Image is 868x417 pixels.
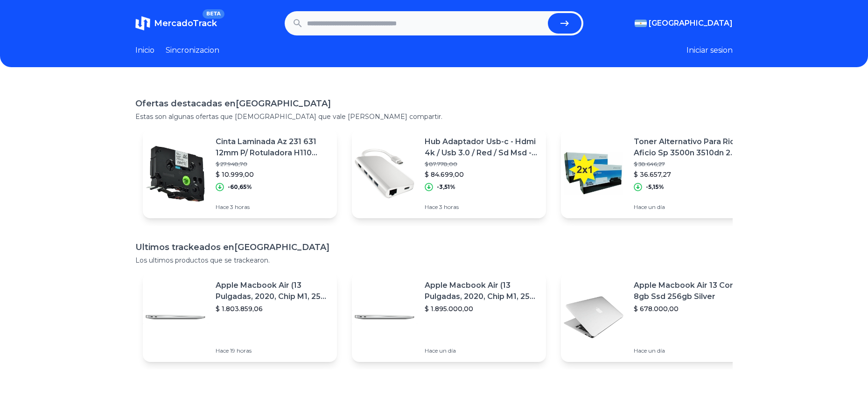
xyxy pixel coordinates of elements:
[634,280,748,302] p: Apple Macbook Air 13 Core I5 8gb Ssd 256gb Silver
[216,280,329,302] p: Apple Macbook Air (13 Pulgadas, 2020, Chip M1, 256 Gb De Ssd, 8 Gb De Ram) - Plata
[561,141,626,206] img: Featured image
[143,285,208,350] img: Featured image
[228,183,252,191] p: -60,65%
[561,129,755,218] a: Featured imageToner Alternativo Para Ricoh Aficio Sp 3500n 3510dn 2 Toners$ 38.646,27$ 36.657,27-...
[635,20,647,27] img: Argentina
[352,129,546,218] a: Featured imageHub Adaptador Usb-c - Hdmi 4k / Usb 3.0 / Red / Sd Msd - Sat$ 87.778,00$ 84.699,00-...
[425,347,539,354] p: Hace un día
[352,141,417,206] img: Featured image
[352,285,417,350] img: Featured image
[135,16,150,31] img: MercadoTrack
[634,203,748,211] p: Hace un día
[425,160,539,168] p: $ 87.778,00
[437,183,455,191] p: -3,51%
[634,170,748,179] p: $ 36.657,27
[649,18,733,29] span: [GEOGRAPHIC_DATA]
[425,304,539,313] p: $ 1.895.000,00
[634,160,748,168] p: $ 38.646,27
[143,141,208,206] img: Featured image
[425,170,539,179] p: $ 84.699,00
[634,304,748,313] p: $ 678.000,00
[352,272,546,362] a: Featured imageApple Macbook Air (13 Pulgadas, 2020, Chip M1, 256 Gb De Ssd, 8 Gb De Ram) - Plata$...
[635,18,733,29] button: [GEOGRAPHIC_DATA]
[216,170,329,179] p: $ 10.999,00
[561,285,626,350] img: Featured image
[686,45,733,56] button: Iniciar sesion
[135,241,733,254] h1: Ultimos trackeados en [GEOGRAPHIC_DATA]
[425,136,539,159] p: Hub Adaptador Usb-c - Hdmi 4k / Usb 3.0 / Red / Sd Msd - Sat
[216,160,329,168] p: $ 27.948,70
[646,183,664,191] p: -5,15%
[135,16,217,31] a: MercadoTrackBETA
[135,97,733,110] h1: Ofertas destacadas en [GEOGRAPHIC_DATA]
[135,112,733,121] p: Estas son algunas ofertas que [DEMOGRAPHIC_DATA] que vale [PERSON_NAME] compartir.
[154,18,217,28] span: MercadoTrack
[561,272,755,362] a: Featured imageApple Macbook Air 13 Core I5 8gb Ssd 256gb Silver$ 678.000,00Hace un día
[135,45,154,56] a: Inicio
[216,203,329,211] p: Hace 3 horas
[143,129,337,218] a: Featured imageCinta Laminada Az 231 631 12mm P/ Rotuladora H110 E300$ 27.948,70$ 10.999,00-60,65%...
[216,304,329,313] p: $ 1.803.859,06
[203,9,224,19] span: BETA
[634,136,748,159] p: Toner Alternativo Para Ricoh Aficio Sp 3500n 3510dn 2 Toners
[425,280,539,302] p: Apple Macbook Air (13 Pulgadas, 2020, Chip M1, 256 Gb De Ssd, 8 Gb De Ram) - Plata
[135,256,733,265] p: Los ultimos productos que se trackearon.
[166,45,219,56] a: Sincronizacion
[216,347,329,354] p: Hace 19 horas
[425,203,539,211] p: Hace 3 horas
[634,347,748,354] p: Hace un día
[216,136,329,159] p: Cinta Laminada Az 231 631 12mm P/ Rotuladora H110 E300
[143,272,337,362] a: Featured imageApple Macbook Air (13 Pulgadas, 2020, Chip M1, 256 Gb De Ssd, 8 Gb De Ram) - Plata$...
